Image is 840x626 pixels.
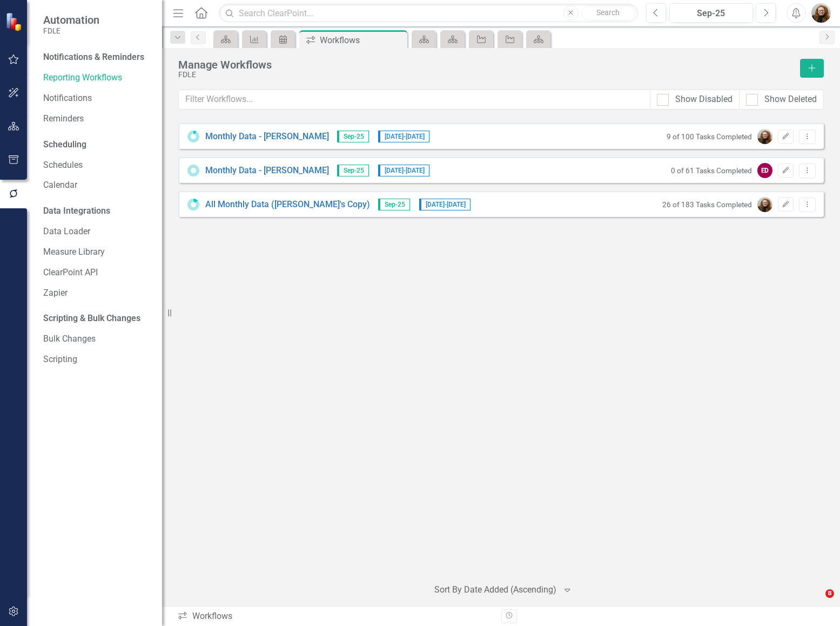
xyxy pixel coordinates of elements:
[337,165,369,176] span: Sep-25
[671,166,752,175] small: 0 of 61 Tasks Completed
[43,267,151,279] a: ClearPoint API
[825,589,834,598] span: 8
[178,59,795,71] div: Manage Workflows
[419,199,471,210] span: [DATE] - [DATE]
[596,8,620,17] span: Search
[177,610,493,623] div: Workflows
[669,3,754,23] button: Sep-25
[673,7,750,20] div: Sep-25
[43,139,86,151] div: Scheduling
[178,71,795,79] div: FDLE
[667,132,752,141] small: 9 of 100 Tasks Completed
[811,3,831,23] img: Jennifer Siddoway
[43,51,144,64] div: Notifications & Reminders
[43,13,99,26] span: Automation
[662,200,752,209] small: 26 of 183 Tasks Completed
[757,163,772,178] div: ED
[378,131,429,142] span: [DATE] - [DATE]
[43,205,110,217] div: Data Integrations
[43,26,99,35] small: FDLE
[5,12,24,31] img: ClearPoint Strategy
[43,92,151,105] a: Notifications
[757,197,772,212] img: Jennifer Siddoway
[337,131,369,142] span: Sep-25
[43,312,140,325] div: Scripting & Bulk Changes
[205,199,370,211] a: All Monthly Data ([PERSON_NAME]'s Copy)
[43,287,151,300] a: Zapier
[320,33,405,47] div: Workflows
[205,131,329,143] a: Monthly Data - [PERSON_NAME]
[43,246,151,258] a: Measure Library
[43,353,151,366] a: Scripting
[178,90,650,110] input: Filter Workflows...
[43,113,151,125] a: Reminders
[675,93,733,106] div: Show Disabled
[581,5,635,21] button: Search
[219,4,637,23] input: Search ClearPoint...
[43,159,151,172] a: Schedules
[803,589,829,615] iframe: Intercom live chat
[43,179,151,192] a: Calendar
[43,333,151,345] a: Bulk Changes
[43,72,151,84] a: Reporting Workflows
[757,129,772,144] img: Jennifer Siddoway
[378,165,429,176] span: [DATE] - [DATE]
[43,226,151,238] a: Data Loader
[205,165,329,177] a: Monthly Data - [PERSON_NAME]
[764,93,817,106] div: Show Deleted
[378,199,410,210] span: Sep-25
